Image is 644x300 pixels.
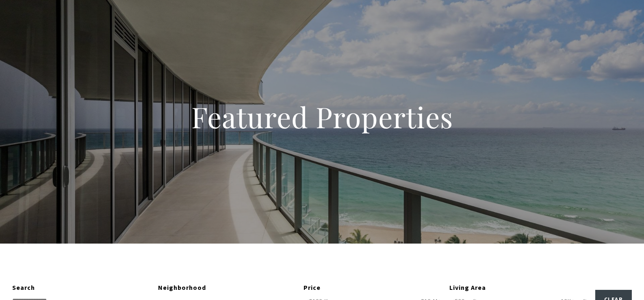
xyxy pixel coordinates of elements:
div: Search [12,283,152,293]
h1: Featured Properties [139,99,505,135]
div: Neighborhood [158,283,298,293]
div: Living Area [449,283,589,293]
div: Price [304,283,443,293]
